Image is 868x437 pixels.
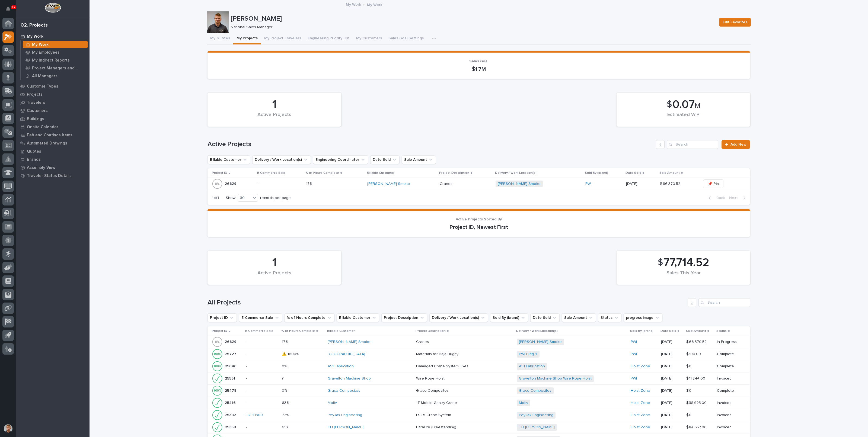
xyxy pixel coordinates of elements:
p: $ 100.00 [686,351,702,356]
a: TH [PERSON_NAME] [519,425,555,430]
p: 25416 [225,400,237,405]
button: Delivery / Work Location(s) [252,155,311,164]
p: Onsite Calendar [27,125,58,130]
a: Hoist Zone [631,388,650,393]
button: Project ID [208,313,237,322]
span: Back [713,195,725,200]
p: $ 0 [686,412,693,417]
p: UltraLite (Freestanding) [416,424,457,430]
a: Motiv [519,401,528,405]
div: Active Projects [217,270,332,282]
p: Complete [717,388,741,393]
a: My Work [21,41,90,48]
p: Date Sold [626,170,641,176]
p: [PERSON_NAME] [231,15,715,23]
p: [DATE] [661,425,682,430]
a: Customer Types [16,82,90,90]
p: Invoiced [717,425,741,430]
tr: 2541625416 -63%63% Motiv 1T Mobile Gantry Crane1T Mobile Gantry Crane Motiv Hoist Zone [DATE]$ 38... [208,397,750,409]
a: Buildings [16,115,90,123]
a: A51 Fabrication [519,364,545,369]
p: Sold By (brand) [585,170,608,176]
p: 1 of 1 [208,191,224,205]
button: progress image [624,313,662,322]
a: PeyJax Engineering [328,413,362,417]
p: [DATE] [626,182,656,186]
p: - [246,388,277,393]
a: My Employees [21,49,90,56]
a: PeyJax Engineering [519,413,553,417]
a: Traveler Status Details [16,172,90,180]
span: 0.07 [672,99,695,110]
p: Project ID [212,170,227,176]
p: Grace Composites [416,387,450,393]
button: My Quotes [207,33,233,44]
span: Edit Favorites [723,19,747,25]
a: [PERSON_NAME] Smoke [367,182,410,186]
p: Sale Amount [659,170,680,176]
p: Quotes [27,149,41,154]
div: Sales This Year [626,270,741,282]
p: 63% [282,400,290,405]
p: - [246,425,277,430]
a: Project Managers and Engineers [21,64,90,72]
button: Sales Goal Settings [385,33,427,44]
a: Gravelton Machine Shop [328,376,371,381]
div: Active Projects [217,112,332,123]
button: Billable Customer [337,313,379,322]
tr: 2547925479 -0%0% Grace Composites Grace CompositesGrace Composites Grace Composites Hoist Zone [D... [208,385,750,397]
a: My Work [16,32,90,40]
a: PWI [585,182,592,186]
tr: 2538225382 HZ 41300 72%72% PeyJax Engineering FSJ.5 Crane SystemFSJ.5 Crane System PeyJax Enginee... [208,409,750,421]
button: Back [704,195,727,200]
p: My Employees [32,50,60,55]
p: $ 66,370.52 [660,181,681,186]
p: Assembly View [27,165,55,170]
div: 1 [217,256,332,269]
div: 1 [217,98,332,111]
a: Customers [16,107,90,115]
tr: 2535825358 -61%61% TH [PERSON_NAME] UltraLite (Freestanding)UltraLite (Freestanding) TH [PERSON_N... [208,421,750,433]
p: - [246,364,277,369]
p: My Work [32,42,49,47]
p: National Sales Manager [231,25,713,30]
p: Cranes [440,181,454,186]
p: FSJ.5 Crane System [416,412,452,417]
p: Show [226,196,235,200]
p: Billable Customer [327,328,355,334]
button: Edit Favorites [719,18,751,27]
a: Gravelton Machine Shop Wire Rope Hoist [519,376,592,381]
p: Invoiced [717,401,741,405]
p: - [246,376,277,381]
a: Hoist Zone [631,413,650,417]
p: In Progress [717,340,741,344]
p: [DATE] [661,364,682,369]
p: ⚠️ 1600% [282,351,300,356]
p: - [258,182,302,186]
h1: Active Projects [208,140,654,148]
tr: 2572725727 -⚠️ 1600%⚠️ 1600% [GEOGRAPHIC_DATA] Materials for Baja BuggyMaterials for Baja Buggy P... [208,348,750,360]
span: 77,714.52 [663,256,709,269]
p: [DATE] [661,352,682,356]
p: Invoiced [717,376,741,381]
button: Delivery / Work Location(s) [429,313,488,322]
button: E-Commerce Sale [239,313,282,322]
p: My Work [27,34,43,39]
p: 25551 [225,375,236,381]
a: [PERSON_NAME] Smoke [519,340,562,344]
tr: 2662926629 -17%17% [PERSON_NAME] Smoke CranesCranes [PERSON_NAME] Smoke PWI [DATE]$ 66,370.52$ 66... [208,178,750,190]
p: [DATE] [661,340,682,344]
p: Customers [27,108,48,113]
div: Search [698,298,750,307]
a: My Work [346,1,361,7]
p: Travelers [27,100,45,105]
p: 61% [282,424,289,430]
a: Add New [722,140,750,149]
a: PWI Bldg 4 [519,352,537,356]
p: Automated Drawings [27,141,67,146]
button: Sale Amount [562,313,596,322]
p: [DATE] [661,376,682,381]
input: Search [667,140,718,149]
a: Hoist Zone [631,364,650,369]
p: Project ID [212,328,227,334]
